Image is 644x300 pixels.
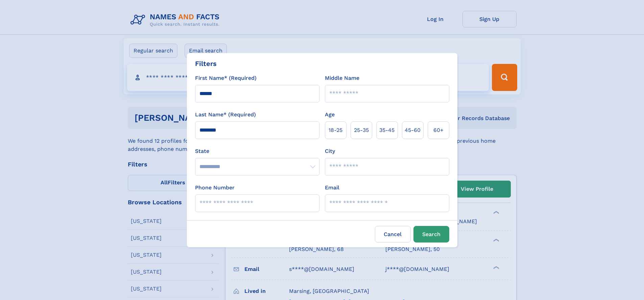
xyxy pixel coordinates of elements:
[325,147,335,155] label: City
[195,59,217,69] div: Filters
[433,126,444,134] span: 60+
[329,126,342,134] span: 18‑25
[195,74,257,82] label: First Name* (Required)
[195,111,256,119] label: Last Name* (Required)
[375,226,411,243] label: Cancel
[325,111,335,119] label: Age
[325,74,359,82] label: Middle Name
[354,126,369,134] span: 25‑35
[413,226,449,243] button: Search
[195,147,319,155] label: State
[379,126,395,134] span: 35‑45
[325,184,339,192] label: Email
[405,126,421,134] span: 45‑60
[195,184,235,192] label: Phone Number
